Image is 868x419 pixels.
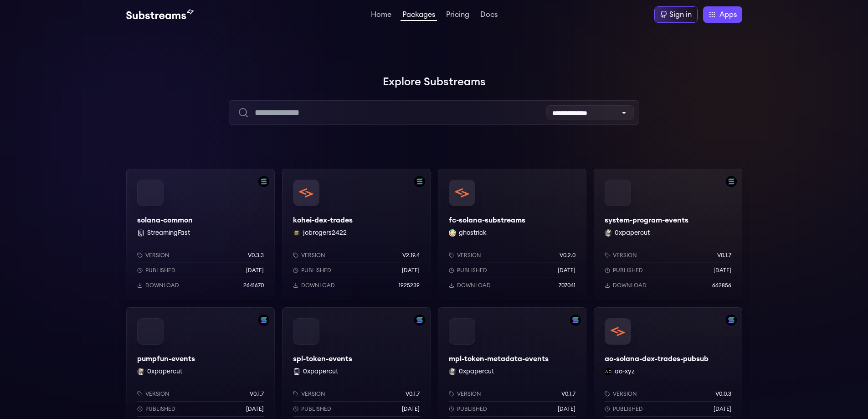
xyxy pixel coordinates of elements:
[558,405,575,413] p: [DATE]
[145,252,169,259] p: Version
[402,267,420,274] p: [DATE]
[258,315,269,326] img: Filter by solana network
[613,390,637,398] p: Version
[459,228,487,238] button: ghostrick
[369,11,393,20] a: Home
[147,367,182,376] button: 0xpapercut
[282,169,431,300] a: Filter by solana networkkohei-dex-tradeskohei-dex-tradesjobrogers2422 jobrogers2422Versionv2.19.4...
[669,9,692,20] div: Sign in
[559,282,575,289] p: 707041
[613,405,643,413] p: Published
[145,282,179,289] p: Download
[414,176,425,187] img: Filter by solana network
[248,252,264,259] p: v0.3.3
[615,228,650,238] button: 0xpapercut
[301,390,325,398] p: Version
[457,267,487,274] p: Published
[613,252,637,259] p: Version
[145,267,175,274] p: Published
[414,315,425,326] img: Filter by solana network
[459,367,494,376] button: 0xpapercut
[145,405,175,413] p: Published
[406,390,420,398] p: v0.1.7
[726,315,737,326] img: Filter by solana network
[714,267,731,274] p: [DATE]
[715,390,731,398] p: v0.0.3
[719,9,737,20] span: Apps
[712,282,731,289] p: 662856
[303,228,347,238] button: jobrogers2422
[258,176,269,187] img: Filter by solana network
[301,252,325,259] p: Version
[594,169,742,300] a: Filter by solana networksystem-program-eventssystem-program-events0xpapercut 0xpapercutVersionv0....
[613,267,643,274] p: Published
[615,367,635,376] button: ao-xyz
[654,6,698,23] a: Sign in
[457,390,481,398] p: Version
[438,169,586,300] a: fc-solana-substreamsfc-solana-substreamsghostrick ghostrickVersionv0.2.0Published[DATE]Download70...
[560,252,575,259] p: v0.2.0
[246,267,264,274] p: [DATE]
[301,405,331,413] p: Published
[243,282,264,289] p: 2641670
[147,228,190,238] button: StreamingFast
[457,282,491,289] p: Download
[126,9,194,20] img: Substream's logo
[444,11,471,20] a: Pricing
[478,11,499,20] a: Docs
[246,405,264,413] p: [DATE]
[570,315,581,326] img: Filter by solana network
[402,405,420,413] p: [DATE]
[303,367,338,376] button: 0xpapercut
[399,282,420,289] p: 1925239
[126,73,742,91] h1: Explore Substreams
[250,390,264,398] p: v0.1.7
[301,267,331,274] p: Published
[726,176,737,187] img: Filter by solana network
[457,405,487,413] p: Published
[301,282,335,289] p: Download
[714,405,731,413] p: [DATE]
[717,252,731,259] p: v0.1.7
[402,252,420,259] p: v2.19.4
[145,390,169,398] p: Version
[126,169,275,300] a: Filter by solana networksolana-commonsolana-common StreamingFastVersionv0.3.3Published[DATE]Downl...
[613,282,647,289] p: Download
[561,390,575,398] p: v0.1.7
[401,11,437,21] a: Packages
[558,267,575,274] p: [DATE]
[457,252,481,259] p: Version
